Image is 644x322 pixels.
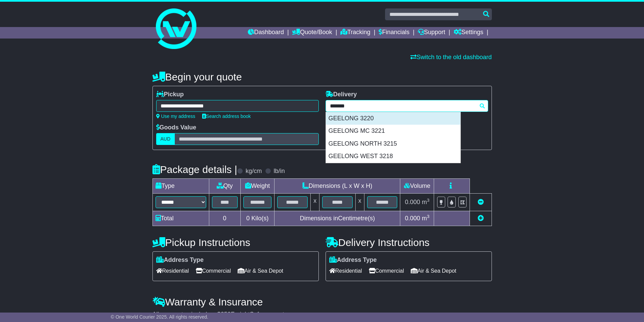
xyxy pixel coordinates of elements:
a: Add new item [478,215,484,222]
span: Commercial [196,266,231,276]
span: m [422,215,430,222]
label: lb/in [273,168,285,175]
div: GEELONG MC 3221 [326,125,460,138]
a: Switch to the old dashboard [410,54,492,60]
a: Settings [454,27,483,39]
a: Tracking [340,27,370,39]
a: Support [418,27,445,39]
h4: Warranty & Insurance [152,296,492,307]
h4: Delivery Instructions [326,237,492,248]
div: All our quotes include a $ FreightSafe warranty. [152,311,492,318]
span: Residential [329,266,362,276]
span: Residential [156,266,189,276]
td: Dimensions in Centimetre(s) [275,211,400,226]
td: Qty [209,179,240,194]
label: Goods Value [156,124,196,131]
span: Air & Sea Depot [238,266,283,276]
a: Search address book [202,114,251,119]
div: GEELONG 3220 [326,112,460,125]
label: Address Type [156,256,204,264]
td: Dimensions (L x W x H) [275,179,400,194]
span: m [422,199,430,205]
div: GEELONG WEST 3218 [326,150,460,163]
td: Type [152,179,209,194]
label: Delivery [326,91,357,98]
label: kg/cm [245,168,262,175]
a: Financials [379,27,409,39]
td: Volume [400,179,434,194]
span: 250 [221,311,231,318]
h4: Pickup Instructions [152,237,319,248]
span: Air & Sea Depot [411,266,456,276]
sup: 3 [427,214,430,219]
label: AUD [156,133,175,145]
label: Address Type [329,256,377,264]
a: Remove this item [478,199,484,205]
h4: Package details | [152,164,237,175]
span: 0 [246,215,249,222]
h4: Begin your quote [152,71,492,82]
td: Total [152,211,209,226]
typeahead: Please provide city [326,100,488,112]
td: Kilo(s) [240,211,275,226]
a: Quote/Book [292,27,332,39]
sup: 3 [427,198,430,203]
span: © One World Courier 2025. All rights reserved. [111,314,209,320]
label: Pickup [156,91,184,98]
td: Weight [240,179,275,194]
td: 0 [209,211,240,226]
span: Commercial [369,266,404,276]
a: Use my address [156,114,195,119]
a: Dashboard [248,27,284,39]
span: 0.000 [405,199,420,205]
div: GEELONG NORTH 3215 [326,138,460,150]
span: 0.000 [405,215,420,222]
td: x [311,194,319,211]
td: x [355,194,364,211]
